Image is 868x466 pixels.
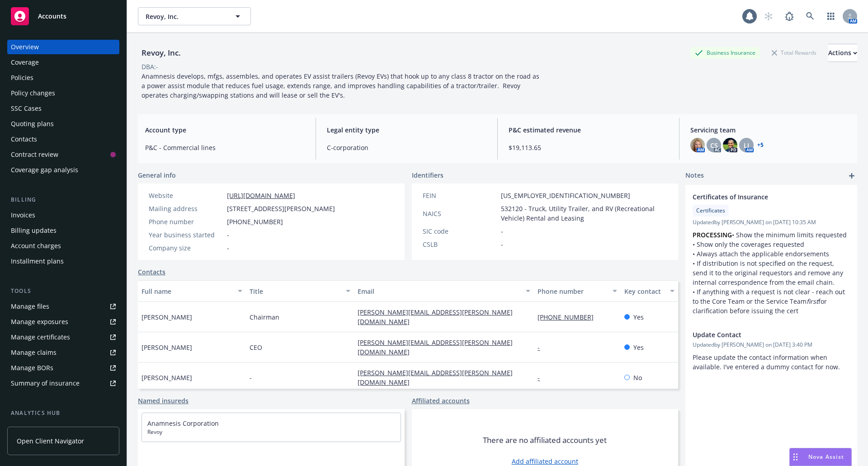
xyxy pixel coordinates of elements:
div: Website [149,191,223,200]
p: • Show the minimum limits requested • Show only the coverages requested • Always attach the appli... [693,230,850,315]
span: There are no affiliated accounts yet [483,435,607,446]
div: Contacts [11,132,37,146]
a: Named insureds [138,396,189,405]
span: Identifiers [412,170,443,180]
div: SIC code [423,226,497,236]
span: P&C - Commercial lines [145,143,305,152]
a: Switch app [822,7,840,25]
a: Billing updates [7,223,119,238]
div: Policy changes [11,86,55,100]
a: Anamnesis Corporation [147,419,219,428]
img: photo [723,138,737,152]
a: Account charges [7,239,119,253]
div: Year business started [149,230,223,240]
span: Updated by [PERSON_NAME] on [DATE] 10:35 AM [693,218,850,226]
span: Servicing team [690,125,850,135]
button: Full name [138,280,246,302]
span: Certificates [696,207,725,215]
div: Phone number [538,287,607,296]
span: C-corporation [327,143,486,152]
span: Legal entity type [327,125,486,135]
span: Revoy [147,428,395,436]
span: Nova Assist [808,453,844,461]
span: - [227,230,229,240]
div: Analytics hub [7,409,119,418]
img: photo [690,138,705,152]
span: [PERSON_NAME] [142,312,192,322]
span: Certificates of Insurance [693,192,826,202]
span: Updated by [PERSON_NAME] on [DATE] 3:40 PM [693,341,850,349]
span: - [250,373,252,382]
div: Full name [142,287,232,296]
div: Quoting plans [11,117,54,131]
a: Coverage gap analysis [7,163,119,177]
span: No [633,373,642,382]
span: - [501,240,503,249]
span: [PHONE_NUMBER] [227,217,283,226]
div: Email [358,287,520,296]
span: Manage exposures [7,315,119,329]
a: [PERSON_NAME][EMAIL_ADDRESS][PERSON_NAME][DOMAIN_NAME] [358,308,513,326]
a: add [846,170,857,181]
span: $19,113.65 [509,143,668,152]
span: General info [138,170,176,180]
span: Update Contact [693,330,826,339]
a: +5 [757,142,764,148]
div: Installment plans [11,254,64,268]
div: Tools [7,287,119,296]
div: DBA: - [142,62,158,71]
span: P&C estimated revenue [509,125,668,135]
div: Manage BORs [11,361,53,375]
div: Mailing address [149,204,223,213]
div: Total Rewards [767,47,821,58]
div: Overview [11,40,39,54]
a: [PHONE_NUMBER] [538,313,601,321]
a: Overview [7,40,119,54]
div: Billing updates [11,223,57,238]
a: Add affiliated account [512,457,578,466]
div: Business Insurance [690,47,760,58]
div: Account charges [11,239,61,253]
button: Revoy, Inc. [138,7,251,25]
span: 532120 - Truck, Utility Trailer, and RV (Recreational Vehicle) Rental and Leasing [501,204,668,223]
a: Accounts [7,4,119,29]
a: Manage claims [7,345,119,360]
button: Actions [828,44,857,62]
span: - [227,243,229,253]
span: Revoy, Inc. [146,12,224,21]
a: Affiliated accounts [412,396,470,405]
button: Title [246,280,354,302]
span: - [501,226,503,236]
span: Chairman [250,312,279,322]
div: Revoy, Inc. [138,47,184,59]
div: Manage certificates [11,330,70,344]
div: Update ContactUpdatedby [PERSON_NAME] on [DATE] 3:40 PMPlease update the contact information when... [685,323,857,379]
a: [URL][DOMAIN_NAME] [227,191,295,200]
a: - [538,373,547,382]
div: Phone number [149,217,223,226]
div: Company size [149,243,223,253]
a: Policy changes [7,86,119,100]
a: Contract review [7,147,119,162]
a: [PERSON_NAME][EMAIL_ADDRESS][PERSON_NAME][DOMAIN_NAME] [358,338,513,356]
div: CSLB [423,240,497,249]
div: SSC Cases [11,101,42,116]
a: Contacts [7,132,119,146]
span: CEO [250,343,262,352]
div: Billing [7,195,119,204]
div: Drag to move [790,448,801,466]
a: - [538,343,547,352]
span: [PERSON_NAME] [142,343,192,352]
span: CS [710,141,718,150]
span: Accounts [38,13,66,20]
div: Manage claims [11,345,57,360]
strong: PROCESSING [693,231,732,239]
div: Invoices [11,208,35,222]
div: FEIN [423,191,497,200]
a: Installment plans [7,254,119,268]
div: Key contact [624,287,665,296]
span: Please update the contact information when available. I've entered a dummy contact for now. [693,353,840,371]
div: Policies [11,71,33,85]
a: SSC Cases [7,101,119,116]
a: Contacts [138,267,165,277]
